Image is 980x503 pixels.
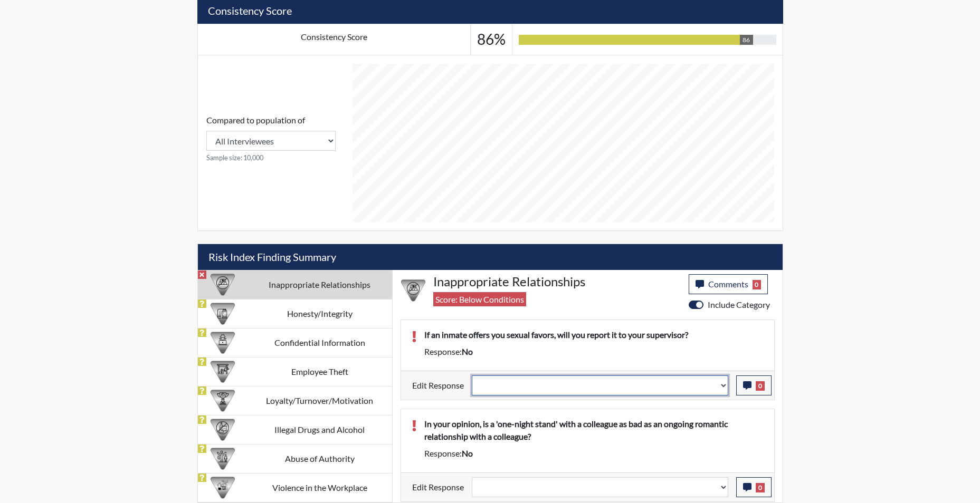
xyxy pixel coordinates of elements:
img: CATEGORY%20ICON-26.eccbb84f.png [211,476,235,500]
img: CATEGORY%20ICON-07.58b65e52.png [211,360,235,384]
h3: 86% [477,31,506,49]
label: Compared to population of [206,114,305,127]
button: 0 [736,477,772,497]
td: Violence in the Workplace [248,473,392,502]
div: Response: [416,447,772,460]
span: 0 [756,381,765,391]
img: CATEGORY%20ICON-14.139f8ef7.png [401,278,425,303]
img: CATEGORY%20ICON-17.40ef8247.png [211,389,235,413]
span: 0 [756,483,765,492]
img: CATEGORY%20ICON-11.a5f294f4.png [211,302,235,326]
td: Illegal Drugs and Alcohol [248,415,392,444]
div: Consistency Score comparison among population [206,114,336,163]
small: Sample size: 10,000 [206,153,336,163]
td: Abuse of Authority [248,444,392,473]
label: Edit Response [412,375,464,395]
div: Response: [416,345,772,358]
p: If an inmate offers you sexual favors, will you report it to your supervisor? [424,328,764,341]
span: Score: Below Conditions [433,292,526,306]
td: Employee Theft [248,357,392,386]
label: Include Category [708,298,770,311]
label: Edit Response [412,477,464,497]
span: no [462,346,473,356]
td: Honesty/Integrity [248,299,392,328]
h4: Inappropriate Relationships [433,274,681,289]
div: Update the test taker's response, the change might impact the score [464,477,736,497]
span: no [462,448,473,458]
h5: Risk Index Finding Summary [198,244,783,270]
img: CATEGORY%20ICON-14.139f8ef7.png [211,273,235,297]
div: 86 [740,35,753,45]
td: Loyalty/Turnover/Motivation [248,386,392,415]
p: In your opinion, is a 'one-night stand' with a colleague as bad as an ongoing romantic relationsh... [424,418,764,443]
img: CATEGORY%20ICON-05.742ef3c8.png [211,331,235,355]
td: Consistency Score [197,24,471,55]
td: Inappropriate Relationships [248,270,392,299]
span: Comments [708,279,748,289]
img: CATEGORY%20ICON-12.0f6f1024.png [211,418,235,442]
div: Update the test taker's response, the change might impact the score [464,375,736,395]
button: Comments0 [689,274,768,294]
span: 0 [753,280,762,289]
img: CATEGORY%20ICON-01.94e51fac.png [211,447,235,471]
td: Confidential Information [248,328,392,357]
button: 0 [736,375,772,395]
